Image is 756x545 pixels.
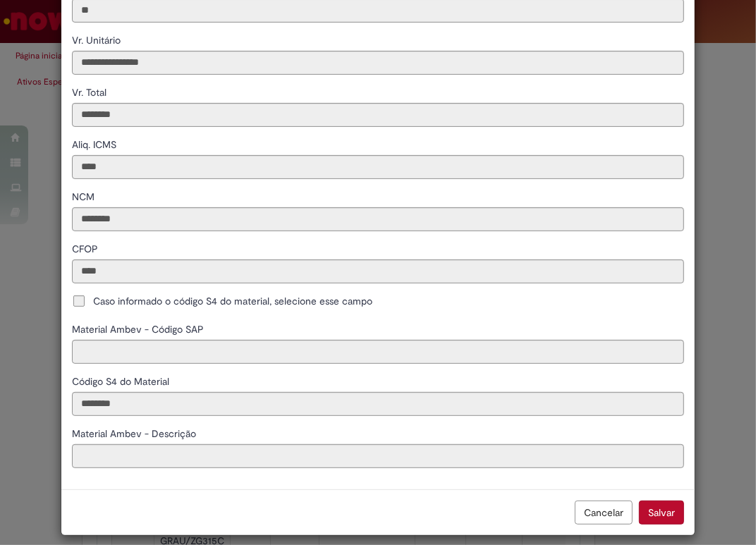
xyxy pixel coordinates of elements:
span: Somente leitura - CFOP [72,243,101,255]
input: CFOP [72,259,684,283]
span: Somente leitura - Vr. Unitário [72,34,123,47]
input: Material Ambev - Código SAP [72,340,684,364]
button: Salvar [639,501,684,525]
span: Caso informado o código S4 do material, selecione esse campo [93,294,372,308]
input: Código S4 do Material [72,392,684,416]
input: Aliq. ICMS [72,155,684,179]
input: Vr. Total [72,103,684,127]
label: Somente leitura - Código S4 do Material [72,374,172,388]
label: Somente leitura - Material Ambev - Código SAP [72,322,207,336]
input: Vr. Unitário [72,51,684,75]
span: Somente leitura - Material Ambev - Código SAP [72,323,207,336]
input: Material Ambev - Descrição [72,444,684,468]
input: NCM [72,207,684,231]
span: Somente leitura - Vr. Total [72,86,109,99]
span: Somente leitura - Material Ambev - Descrição [72,427,199,440]
span: Somente leitura - Aliq. ICMS [72,138,119,151]
label: Somente leitura - Material Ambev - Descrição [72,427,199,441]
span: Somente leitura - NCM [72,190,97,203]
button: Cancelar [575,501,633,525]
